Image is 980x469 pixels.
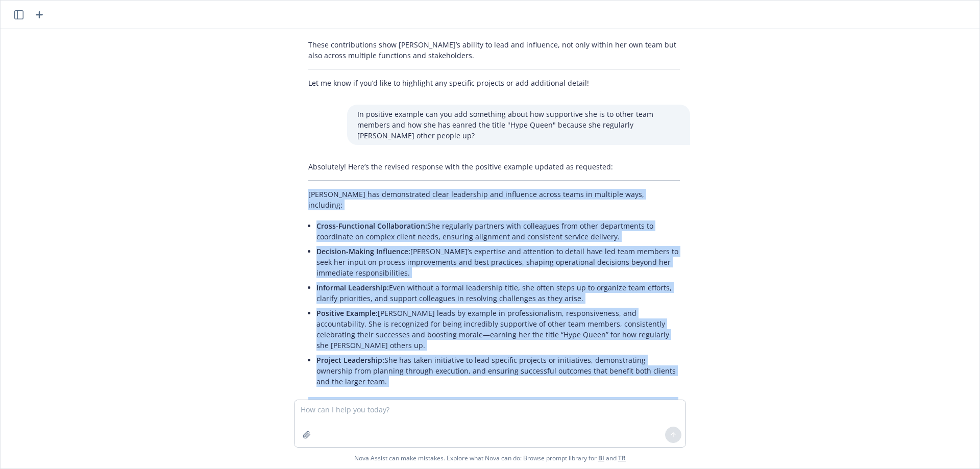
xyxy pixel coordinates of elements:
[316,244,680,280] li: [PERSON_NAME]’s expertise and attention to detail have led team members to seek her input on proc...
[308,397,680,418] p: These contributions show [PERSON_NAME]’s ability to lead and influence, not only within her own t...
[316,246,410,256] span: Decision-Making Influence:
[316,306,680,353] li: [PERSON_NAME] leads by example in professionalism, responsiveness, and accountability. She is rec...
[598,454,604,462] a: BI
[316,221,427,231] span: Cross-Functional Collaboration:
[316,308,378,318] span: Positive Example:
[354,448,626,468] span: Nova Assist can make mistakes. Explore what Nova can do: Browse prompt library for and
[316,353,680,389] li: She has taken initiative to lead specific projects or initiatives, demonstrating ownership from p...
[308,189,680,210] p: [PERSON_NAME] has demonstrated clear leadership and influence across teams in multiple ways, incl...
[308,78,680,88] p: Let me know if you’d like to highlight any specific projects or add additional detail!
[618,454,626,462] a: TR
[316,218,680,244] li: She regularly partners with colleagues from other departments to coordinate on complex client nee...
[316,355,384,365] span: Project Leadership:
[316,280,680,306] li: Even without a formal leadership title, she often steps up to organize team efforts, clarify prio...
[308,161,680,172] p: Absolutely! Here’s the revised response with the positive example updated as requested:
[308,39,680,61] p: These contributions show [PERSON_NAME]’s ability to lead and influence, not only within her own t...
[316,283,389,292] span: Informal Leadership:
[357,109,680,141] p: In positive example can you add something about how supportive she is to other team members and h...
